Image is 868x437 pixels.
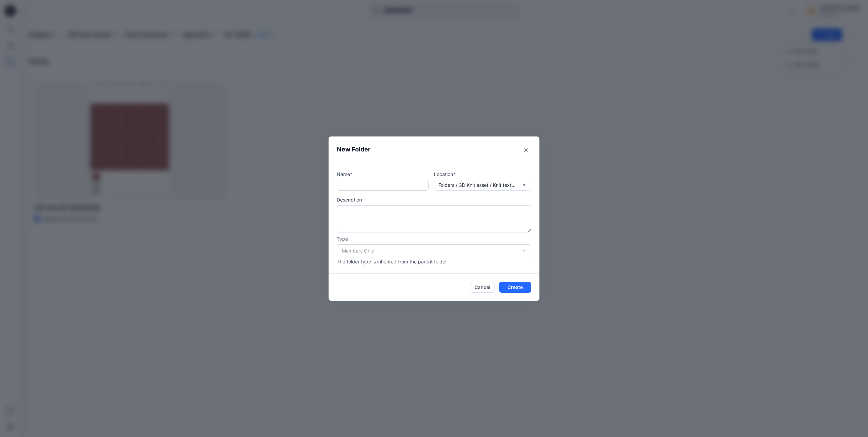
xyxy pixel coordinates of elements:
button: Create [499,282,531,293]
p: Name* [337,171,429,178]
p: Location* [434,171,531,178]
header: New Folder [329,136,539,162]
button: Close [520,145,531,156]
p: Type [337,235,531,242]
button: Folders / 3D Knit asset / Knit textures / ApexFiz / 12-14GG [434,180,531,191]
p: Description [337,196,531,203]
p: Folders / 3D Knit asset / Knit textures / ApexFiz / 12-14GG [438,181,517,189]
button: Cancel [470,282,495,293]
p: The folder type is inherited from the parent folder [337,258,531,265]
